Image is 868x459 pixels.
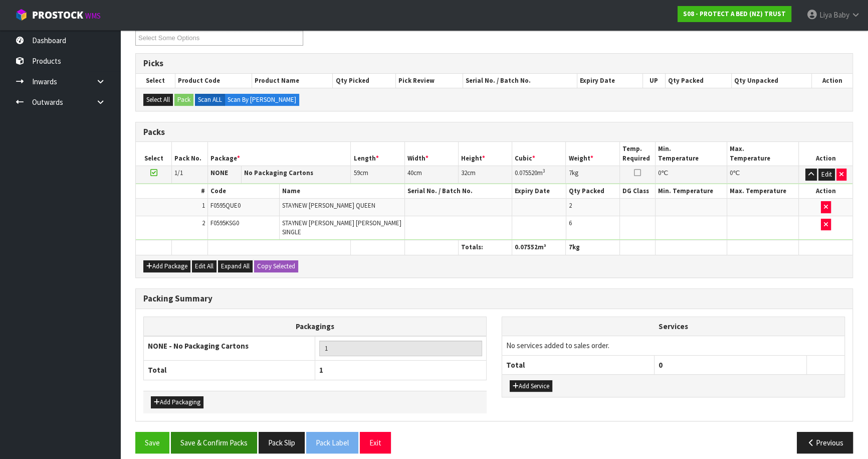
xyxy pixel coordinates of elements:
[306,432,358,453] button: Pack Label
[569,219,572,227] span: 6
[202,219,205,227] span: 2
[458,142,512,166] th: Height
[252,74,333,88] th: Product Name
[811,74,852,88] th: Action
[333,74,396,88] th: Qty Picked
[818,169,835,181] button: Edit
[658,169,661,177] span: 0
[512,166,566,184] td: m
[656,166,727,184] td: ℃
[151,396,203,408] button: Add Packaging
[819,10,832,20] span: Liya
[512,184,566,199] th: Expiry Date
[566,142,619,166] th: Weight
[407,169,413,177] span: 40
[683,10,786,18] strong: S08 - PROTECT A BED (NZ) TRUST
[515,169,537,177] span: 0.075520
[144,361,315,380] th: Total
[404,166,458,184] td: cm
[568,243,572,251] span: 7
[502,317,844,336] th: Services
[566,240,619,255] th: kg
[833,10,849,20] span: Baby
[135,432,169,453] button: Save
[656,184,727,199] th: Min. Temperature
[144,317,487,336] th: Packagings
[175,74,252,88] th: Product Code
[282,219,401,236] span: STAYNEW [PERSON_NAME] [PERSON_NAME] SINGLE
[195,94,225,106] label: Scan ALL
[143,94,173,106] button: Select All
[404,142,458,166] th: Width
[143,127,845,137] h3: Packs
[136,74,175,88] th: Select
[619,184,656,199] th: DG Class
[351,142,404,166] th: Length
[502,355,655,374] th: Total
[568,169,571,177] span: 7
[148,341,249,351] strong: NONE - No Packaging Cartons
[259,432,305,453] button: Pack Slip
[218,260,253,272] button: Expand All
[569,201,572,210] span: 2
[566,166,619,184] td: kg
[221,262,250,270] span: Expand All
[172,142,208,166] th: Pack No.
[461,169,467,177] span: 32
[396,74,463,88] th: Pick Review
[210,219,239,227] span: F0595KSG0
[458,166,512,184] td: cm
[254,260,298,272] button: Copy Selected
[360,432,391,453] button: Exit
[143,260,190,272] button: Add Package
[799,184,852,199] th: Action
[515,243,538,251] span: 0.07552
[642,74,665,88] th: UP
[566,184,619,199] th: Qty Packed
[210,201,241,210] span: F0595QUE0
[799,142,852,166] th: Action
[171,432,257,453] button: Save & Confirm Packs
[174,169,183,177] span: 1/1
[512,142,566,166] th: Cubic
[202,201,205,210] span: 1
[136,184,207,199] th: #
[207,184,279,199] th: Code
[659,360,663,370] span: 0
[225,94,299,106] label: Scan By [PERSON_NAME]
[174,94,193,106] button: Pack
[727,184,799,199] th: Max. Temperature
[207,142,351,166] th: Package
[512,240,566,255] th: m³
[192,260,216,272] button: Edit All
[510,380,552,392] button: Add Service
[143,59,845,68] h3: Picks
[665,74,731,88] th: Qty Packed
[656,142,727,166] th: Min. Temperature
[244,169,313,177] strong: No Packaging Cartons
[210,169,228,177] strong: NONE
[577,74,642,88] th: Expiry Date
[136,142,172,166] th: Select
[619,142,656,166] th: Temp. Required
[458,240,512,255] th: Totals:
[319,365,323,375] span: 1
[85,11,101,21] small: WMS
[678,6,791,22] a: S08 - PROTECT A BED (NZ) TRUST
[727,142,799,166] th: Max. Temperature
[732,74,812,88] th: Qty Unpacked
[32,9,83,22] span: ProStock
[502,336,844,355] td: No services added to sales order.
[730,169,733,177] span: 0
[282,201,375,210] span: STAYNEW [PERSON_NAME] QUEEN
[463,74,577,88] th: Serial No. / Batch No.
[727,166,799,184] td: ℃
[15,9,28,21] img: cube-alt.png
[351,166,404,184] td: cm
[279,184,404,199] th: Name
[797,432,853,453] button: Previous
[143,294,845,303] h3: Packing Summary
[543,168,545,174] sup: 3
[353,169,359,177] span: 59
[404,184,512,199] th: Serial No. / Batch No.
